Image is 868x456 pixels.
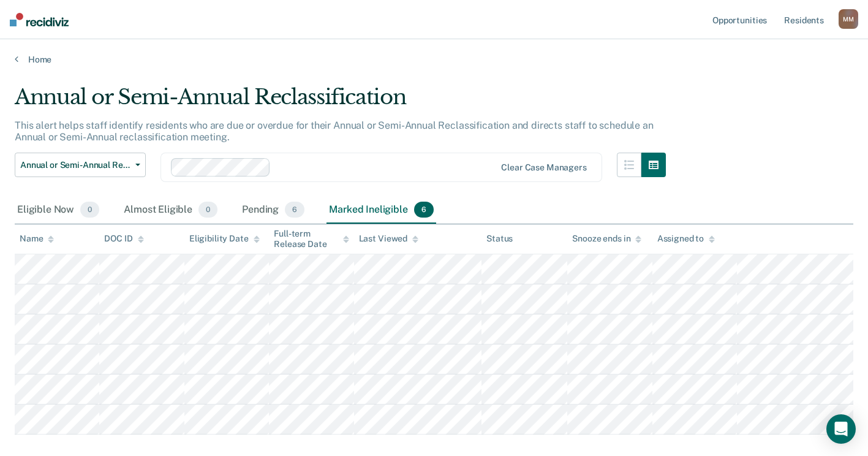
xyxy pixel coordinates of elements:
span: Annual or Semi-Annual Reclassification [20,160,130,170]
div: Full-term Release Date [274,229,349,249]
span: 6 [285,202,304,218]
div: Eligibility Date [189,234,260,244]
div: Marked Ineligible6 [326,197,436,224]
span: 0 [198,202,217,218]
div: DOC ID [104,234,143,244]
div: Open Intercom Messenger [826,414,856,444]
div: M M [839,9,858,29]
div: Assigned to [657,234,715,244]
div: Snooze ends in [572,234,641,244]
div: Eligible Now0 [15,197,102,224]
div: Almost Eligible0 [121,197,220,224]
div: Last Viewed [359,234,418,244]
a: Home [15,54,853,65]
button: Annual or Semi-Annual Reclassification [15,153,146,177]
div: Clear case managers [501,162,586,173]
div: Status [486,234,513,244]
div: Pending6 [240,197,307,224]
p: This alert helps staff identify residents who are due or overdue for their Annual or Semi-Annual ... [15,120,654,143]
div: Annual or Semi-Annual Reclassification [15,85,666,120]
button: MM [839,9,858,29]
span: 6 [414,202,434,218]
div: Name [20,234,54,244]
img: Recidiviz [10,13,69,26]
span: 0 [80,202,99,218]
